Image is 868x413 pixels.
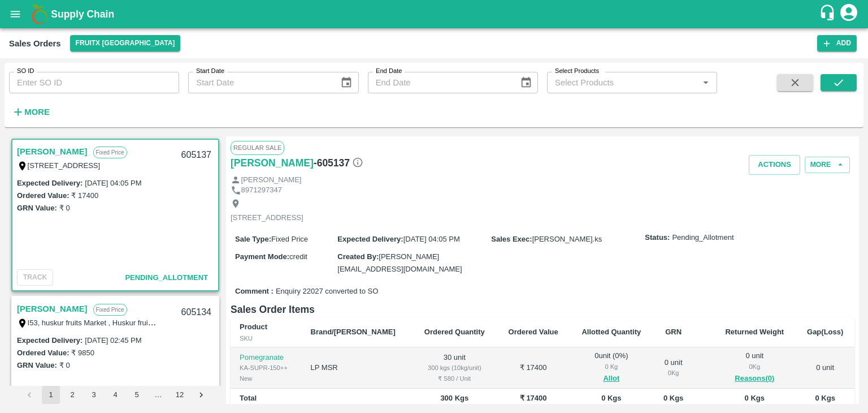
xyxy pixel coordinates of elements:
[17,179,83,187] label: Expected Delivery :
[71,349,94,357] label: ₹ 9850
[815,394,835,402] b: 0 Kgs
[71,191,98,200] label: ₹ 17400
[59,204,70,212] label: ₹ 0
[241,175,302,186] p: [PERSON_NAME]
[579,362,644,372] div: 0 Kg
[368,72,511,93] input: End Date
[725,328,784,336] b: Returned Weight
[17,336,83,345] label: Expected Delivery :
[2,1,28,27] button: open drawer
[241,185,282,196] p: 8971297347
[311,328,396,336] b: Brand/[PERSON_NAME]
[440,394,468,402] b: 300 Kgs
[106,386,124,404] button: Go to page 4
[175,299,218,326] div: 605134
[550,75,695,90] input: Select Products
[722,351,787,385] div: 0 unit
[663,394,683,402] b: 0 Kgs
[28,161,101,170] label: [STREET_ADDRESS]
[93,147,127,158] p: Fixed Price
[302,347,413,389] td: LP MSR
[175,142,218,169] div: 605137
[125,273,208,282] span: Pending_Allotment
[698,75,713,90] button: Open
[17,361,57,369] label: GRN Value:
[745,394,765,402] b: 0 Kgs
[665,328,682,336] b: GRN
[413,347,497,389] td: 30 unit
[192,386,210,404] button: Go to next page
[149,390,167,401] div: …
[424,328,485,336] b: Ordered Quantity
[17,191,69,200] label: Ordered Value:
[807,328,843,336] b: Gap(Loss)
[17,349,69,357] label: Ordered Value:
[231,141,284,154] span: Regular Sale
[51,6,819,22] a: Supply Chain
[817,35,857,51] button: Add
[403,235,460,243] span: [DATE] 04:05 PM
[19,386,212,404] nav: pagination navigation
[314,155,363,171] h6: - 605137
[805,157,850,173] button: More
[240,352,293,363] p: Pomegranate
[240,322,267,331] b: Product
[796,347,854,389] td: 0 unit
[28,3,51,25] img: logo
[231,302,854,317] h6: Sales Order Items
[196,67,224,76] label: Start Date
[24,107,50,117] strong: More
[28,318,639,327] label: I53, huskur fruits Market , Huskur fruits Market , [GEOGRAPHIC_DATA] , [GEOGRAPHIC_DATA] ([GEOGRA...
[17,302,88,316] a: [PERSON_NAME]
[289,252,307,261] span: credit
[819,4,839,24] div: customer-support
[491,235,532,243] label: Sales Exec :
[9,36,61,51] div: Sales Orders
[497,347,570,389] td: ₹ 17400
[509,328,558,336] b: Ordered Value
[337,252,462,273] span: [PERSON_NAME][EMAIL_ADDRESS][DOMAIN_NAME]
[722,372,787,385] button: Reasons(0)
[51,8,114,20] b: Supply Chain
[63,386,81,404] button: Go to page 2
[672,233,734,243] span: Pending_Allotment
[128,386,146,404] button: Go to page 5
[171,386,189,404] button: Go to page 12
[9,102,53,122] button: More
[337,235,403,243] label: Expected Delivery :
[276,286,378,297] span: Enquiry 22027 converted to SO
[85,336,141,345] label: [DATE] 02:45 PM
[336,72,357,93] button: Choose date
[662,358,685,378] div: 0 unit
[422,363,488,373] div: 300 kgs (10kg/unit)
[376,67,402,76] label: End Date
[240,373,293,384] div: New
[645,233,670,243] label: Status:
[85,179,141,187] label: [DATE] 04:05 PM
[839,2,859,26] div: account of current user
[235,252,289,261] label: Payment Mode :
[601,394,621,402] b: 0 Kgs
[603,372,619,385] button: Allot
[240,363,293,373] div: KA-SUPR-150++
[532,235,602,243] span: [PERSON_NAME].ks
[422,373,488,384] div: ₹ 580 / Unit
[231,155,314,171] a: [PERSON_NAME]
[581,328,641,336] b: Allotted Quantity
[515,72,537,93] button: Choose date
[749,155,800,175] button: Actions
[271,235,308,243] span: Fixed Price
[93,304,127,316] p: Fixed Price
[70,35,181,51] button: Select DC
[17,67,34,76] label: SO ID
[520,394,547,402] b: ₹ 17400
[59,361,70,369] label: ₹ 0
[662,368,685,378] div: 0 Kg
[42,386,60,404] button: page 1
[188,72,331,93] input: Start Date
[337,252,379,261] label: Created By :
[579,351,644,385] div: 0 unit ( 0 %)
[17,204,57,212] label: GRN Value:
[240,394,257,402] b: Total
